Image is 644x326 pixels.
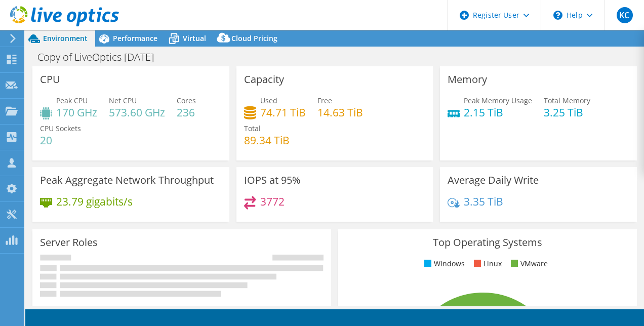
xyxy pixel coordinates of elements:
h4: 2.15 TiB [464,107,532,118]
h4: 20 [40,135,81,146]
h4: 74.71 TiB [260,107,306,118]
span: Cloud Pricing [231,33,277,43]
h3: Top Operating Systems [346,237,629,248]
span: Total [244,124,261,133]
h3: Peak Aggregate Network Throughput [40,175,214,186]
h4: 3.25 TiB [544,107,590,118]
svg: \n [553,11,562,20]
span: Free [317,96,332,105]
span: Performance [113,33,157,43]
span: Used [260,96,277,105]
h3: Capacity [244,74,284,85]
h3: CPU [40,74,60,85]
span: Virtual [183,33,206,43]
span: Cores [177,96,196,105]
h4: 89.34 TiB [244,135,290,146]
li: Linux [471,258,502,269]
span: Environment [43,33,88,43]
span: CPU Sockets [40,124,81,133]
h3: Memory [448,74,487,85]
h4: 236 [177,107,196,118]
h4: 23.79 gigabits/s [56,196,133,207]
span: Total Memory [544,96,590,105]
h4: 573.60 GHz [109,107,165,118]
h4: 3772 [260,196,285,207]
h4: 14.63 TiB [317,107,363,118]
li: VMware [508,258,548,269]
span: Peak CPU [56,96,88,105]
h4: 3.35 TiB [464,196,503,207]
li: Windows [422,258,465,269]
h3: Server Roles [40,237,98,248]
h4: 170 GHz [56,107,97,118]
h3: IOPS at 95% [244,175,301,186]
h1: Copy of LiveOptics [DATE] [33,52,170,63]
h3: Average Daily Write [448,175,539,186]
span: KC [617,7,633,23]
span: Peak Memory Usage [464,96,532,105]
span: Net CPU [109,96,137,105]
